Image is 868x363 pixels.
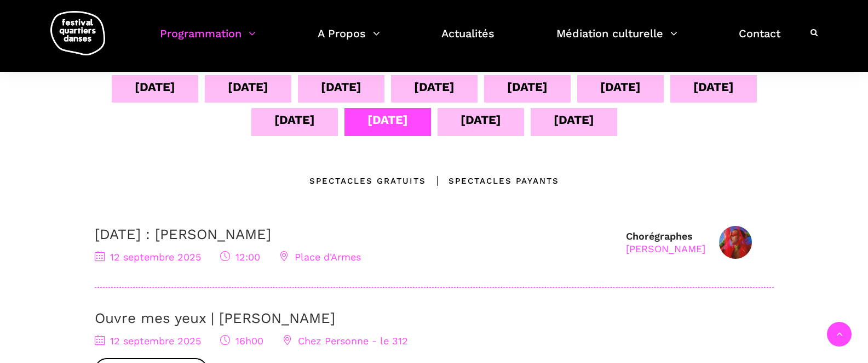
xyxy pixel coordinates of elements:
[228,77,268,97] div: [DATE]
[719,226,752,259] img: Nicholas Bellefleur
[739,24,780,56] a: Contact
[693,77,734,97] div: [DATE]
[220,251,260,263] span: 12:00
[283,335,408,347] span: Chez Personne - le 312
[426,174,559,188] div: Spectacles Payants
[441,24,495,56] a: Actualités
[554,110,594,129] div: [DATE]
[160,24,256,56] a: Programmation
[626,242,705,255] div: [PERSON_NAME]
[600,77,641,97] div: [DATE]
[507,77,548,97] div: [DATE]
[318,24,380,56] a: A Propos
[220,335,263,347] span: 16h00
[279,251,361,263] span: Place d'Armes
[95,310,335,326] a: Ouvre mes yeux | [PERSON_NAME]
[367,110,408,129] div: [DATE]
[274,110,315,129] div: [DATE]
[556,24,677,56] a: Médiation culturelle
[95,335,201,347] span: 12 septembre 2025
[626,230,705,256] div: Chorégraphes
[321,77,361,97] div: [DATE]
[95,226,271,242] a: [DATE] : [PERSON_NAME]
[135,77,175,97] div: [DATE]
[50,11,105,55] img: logo-fqd-med
[461,110,501,129] div: [DATE]
[309,174,426,188] div: Spectacles gratuits
[95,251,201,263] span: 12 septembre 2025
[414,77,455,97] div: [DATE]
